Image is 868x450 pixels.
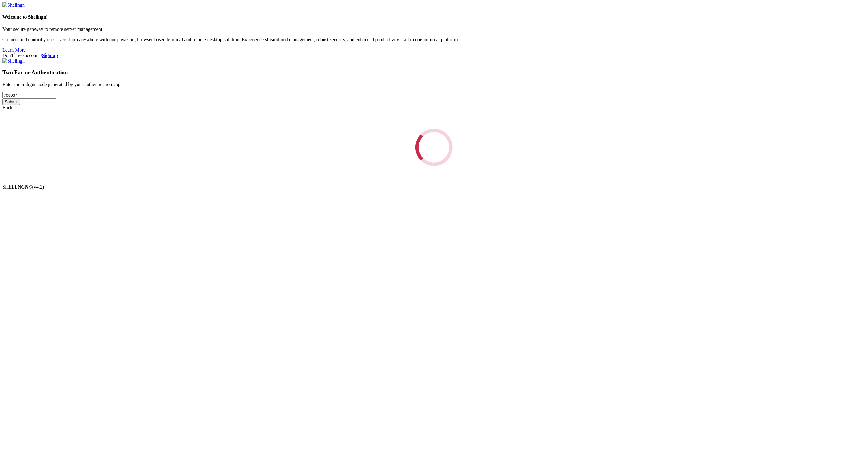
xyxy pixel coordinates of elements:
h4: Welcome to Shellngn! [2,14,866,20]
h3: Two Factor Authentication [2,69,866,76]
a: Sign up [42,53,58,58]
input: Submit [2,99,20,105]
p: Connect and control your servers from anywhere with our powerful, browser-based terminal and remo... [2,37,866,42]
b: NGN [18,184,29,189]
span: 4.2.0 [32,184,44,189]
div: Loading... [415,129,453,166]
span: SHELL © [2,184,44,189]
img: Shellngn [2,58,25,64]
p: Your secure gateway to remote server management. [2,27,866,32]
div: Don't have account? [2,53,866,58]
a: Back [2,105,13,110]
input: Two factor code [2,92,56,99]
a: Learn More [2,47,26,52]
p: Enter the 6-digits code generated by your authentication app. [2,82,866,87]
img: Shellngn [2,2,25,8]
